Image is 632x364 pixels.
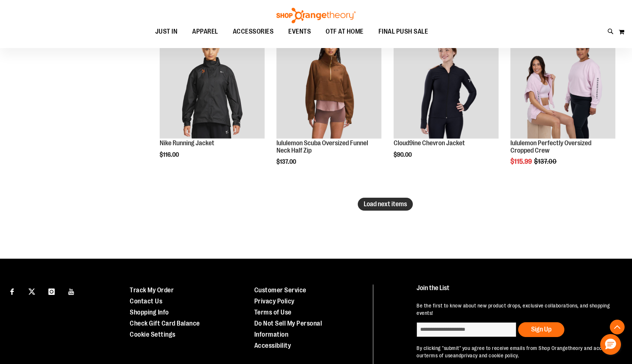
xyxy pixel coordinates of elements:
span: EVENTS [288,23,311,40]
span: $90.00 [394,152,413,158]
h4: Join the List [417,285,616,298]
a: Visit our Facebook page [6,285,18,297]
span: APPAREL [192,23,218,40]
span: $137.00 [534,158,558,165]
a: Do Not Sell My Personal Information [254,320,322,338]
a: Track My Order [130,286,174,294]
a: Cloud9ine Chevron Jacket [394,139,465,147]
a: Visit our Instagram page [45,285,58,297]
img: Shop Orangetheory [275,8,357,23]
a: OTF AT HOME [318,23,371,40]
input: enter email [417,322,516,337]
span: OTF AT HOME [326,23,364,40]
span: $116.00 [160,152,180,158]
span: ACCESSORIES [233,23,274,40]
a: Visit our X page [26,285,38,297]
a: FINAL PUSH SALE [371,23,436,40]
a: lululemon Scuba Oversized Funnel Neck Half Zip [276,34,381,140]
span: JUST IN [155,23,178,40]
a: EVENTS [281,23,318,40]
button: Load next items [358,198,413,211]
a: JUST IN [148,23,185,40]
a: Cookie Settings [130,331,176,338]
button: Back To Top [610,320,625,334]
img: Twitter [28,288,35,295]
a: Accessibility [254,342,291,349]
p: By clicking "submit" you agree to receive emails from Shop Orangetheory and accept our and [417,344,616,359]
button: Sign Up [518,322,564,337]
a: Privacy Policy [254,297,295,305]
a: lululemon Scuba Oversized Funnel Neck Half Zip [276,139,368,154]
a: Terms of Use [254,309,292,316]
img: lululemon Scuba Oversized Funnel Neck Half Zip [276,34,381,139]
img: Cloud9ine Chevron Jacket [394,34,499,139]
a: terms of use [424,353,453,358]
a: Visit our Youtube page [65,285,78,297]
div: product [273,30,385,184]
a: privacy and cookie policy. [461,353,519,358]
a: ACCESSORIES [225,23,281,40]
a: Cloud9ine Chevron Jacket [394,34,499,140]
p: Be the first to know about new product drops, exclusive collaborations, and shopping events! [417,302,616,317]
a: Shopping Info [130,309,169,316]
a: lululemon Perfectly Oversized Cropped Crew [510,139,591,154]
a: lululemon Perfectly Oversized Cropped CrewSALE [510,34,615,140]
button: Hello, have a question? Let’s chat. [600,334,621,355]
a: APPAREL [185,23,225,40]
span: Load next items [364,200,407,208]
a: Nike Running Jacket [160,34,265,140]
div: product [507,30,619,184]
div: product [390,30,502,177]
a: Nike Running Jacket [160,139,214,147]
img: lululemon Perfectly Oversized Cropped Crew [510,34,615,139]
a: Check Gift Card Balance [130,320,200,327]
a: Contact Us [130,297,162,305]
span: Sign Up [531,326,551,333]
a: Customer Service [254,286,306,294]
span: $137.00 [276,159,297,165]
span: FINAL PUSH SALE [378,23,428,40]
img: Nike Running Jacket [160,34,265,139]
span: $115.99 [510,158,533,165]
div: product [156,30,268,177]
